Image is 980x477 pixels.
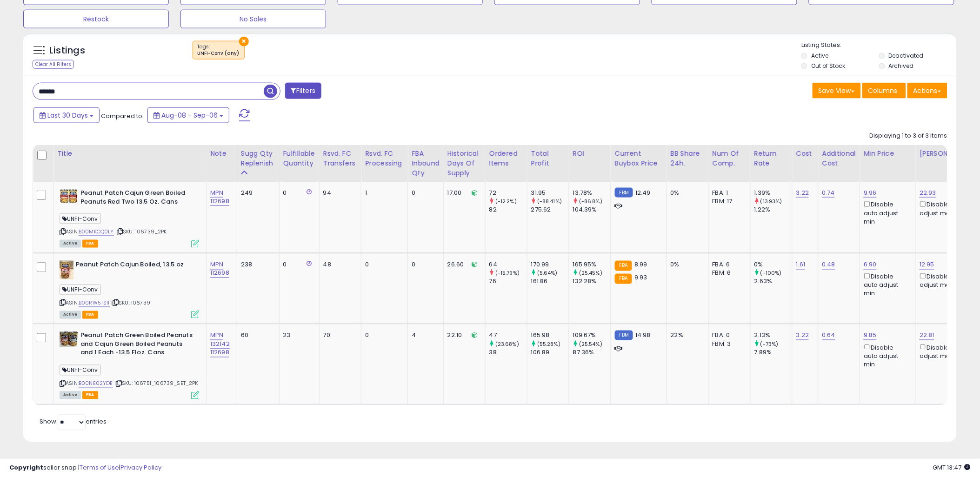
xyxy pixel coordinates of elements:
[754,331,792,340] div: 2.13%
[60,189,199,247] div: ASIN:
[198,43,240,57] span: Tags :
[80,331,193,360] b: Peanut Patch Green Boiled Peanuts and Cajun Green Boiled Peanuts and 1 Each -13.5 Floz. Cans
[635,331,651,340] span: 14.98
[60,189,78,204] img: 614c5Ok34aL._SL40_.jpg
[80,463,119,472] a: Terms of Use
[489,278,527,286] div: 76
[9,464,161,472] div: seller snap | |
[615,261,632,271] small: FBA
[33,60,74,69] div: Clear All Filters
[907,83,947,99] button: Actions
[754,205,792,214] div: 1.22%
[285,83,321,99] button: Filters
[889,62,914,70] label: Archived
[365,189,400,197] div: 1
[40,417,107,426] span: Show: entries
[811,52,828,60] label: Active
[864,343,908,369] div: Disable auto adjust min
[531,331,569,340] div: 165.98
[713,189,743,197] div: FBA: 1
[864,260,877,270] a: 6.90
[634,273,647,282] span: 9.93
[241,149,275,168] div: Sugg Qty Replenish
[760,198,782,205] small: (13.93%)
[283,149,315,168] div: Fulfillable Quantity
[537,341,560,348] small: (55.28%)
[365,149,404,168] div: Rsvd. FC Processing
[495,198,517,205] small: (-12.2%)
[864,149,912,159] div: Min Price
[713,331,743,340] div: FBA: 0
[760,341,779,348] small: (-73%)
[868,86,898,95] span: Columns
[537,270,558,277] small: (5.64%)
[822,188,835,198] a: 0.74
[796,188,809,198] a: 3.22
[239,37,249,46] button: ×
[573,331,611,340] div: 109.67%
[760,270,782,277] small: (-100%)
[920,149,975,159] div: [PERSON_NAME]
[120,463,161,472] a: Privacy Policy
[889,52,924,60] label: Deactivated
[283,331,312,340] div: 23
[365,261,400,269] div: 0
[920,260,934,270] a: 12.95
[210,331,230,357] a: MPN 132142 112698
[579,198,602,205] small: (-86.8%)
[365,331,400,340] div: 0
[489,331,527,340] div: 47
[754,278,792,286] div: 2.63%
[60,213,101,224] span: UNFI-Conv
[237,145,279,182] th: Please note that this number is a calculation based on your required days of coverage and your ve...
[796,149,814,159] div: Cost
[615,331,633,340] small: FBM
[489,349,527,357] div: 38
[79,380,113,388] a: B00NE02YDE
[671,149,705,168] div: BB Share 24h.
[80,189,193,208] b: Peanut Patch Cajun Green Boiled Peanuts Red Two 13.5 Oz. Cans
[101,112,144,120] span: Compared to:
[573,149,607,159] div: ROI
[147,107,229,123] button: Aug-08 - Sep-06
[615,149,663,168] div: Current Buybox Price
[489,149,523,168] div: Ordered Items
[713,149,747,168] div: Num of Comp.
[573,349,611,357] div: 87.36%
[579,270,602,277] small: (25.45%)
[531,349,569,357] div: 106.89
[864,188,877,198] a: 9.96
[864,272,908,298] div: Disable auto adjust min
[210,260,229,278] a: MPN 112698
[796,331,809,340] a: 3.22
[615,274,632,284] small: FBA
[671,331,701,340] div: 22%
[412,189,436,197] div: 0
[60,391,81,399] span: All listings currently available for purchase on Amazon
[573,278,611,286] div: 132.28%
[115,228,167,236] span: | SKU: 106739_2PK
[49,44,85,57] h5: Listings
[801,41,957,50] p: Listing States:
[180,10,326,28] button: No Sales
[60,365,101,376] span: UNFI-Conv
[495,270,520,277] small: (-15.79%)
[920,188,936,198] a: 22.93
[210,188,229,206] a: MPN 112698
[822,331,836,340] a: 0.64
[573,189,611,197] div: 13.78%
[198,50,240,57] div: UNFI-Conv (any)
[241,261,272,269] div: 238
[60,331,199,398] div: ASIN:
[60,261,199,318] div: ASIN:
[920,343,972,361] div: Disable auto adjust max
[862,83,906,99] button: Columns
[412,331,436,340] div: 4
[447,189,478,197] div: 17.00
[323,261,354,269] div: 48
[754,261,792,269] div: 0%
[82,391,98,399] span: FBA
[79,228,114,236] a: B00MKCQ0LY
[579,341,602,348] small: (25.54%)
[713,197,743,205] div: FBM: 17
